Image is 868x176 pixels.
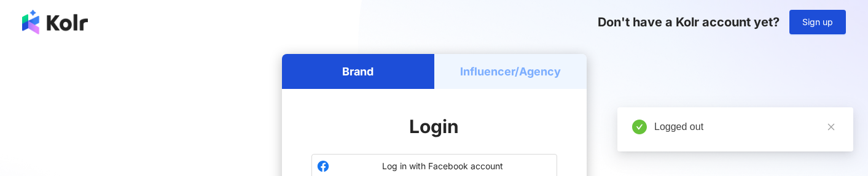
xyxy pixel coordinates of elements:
[802,17,833,27] span: Sign up
[334,160,552,172] span: Log in with Facebook account
[460,64,561,79] h5: Influencer/Agency
[598,15,780,29] span: Don't have a Kolr account yet?
[22,10,88,34] img: logo
[789,10,846,34] button: Sign up
[827,123,835,131] span: close
[342,64,373,79] h5: Brand
[654,120,839,134] div: Logged out
[409,115,459,137] span: Login
[632,120,647,134] span: check-circle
